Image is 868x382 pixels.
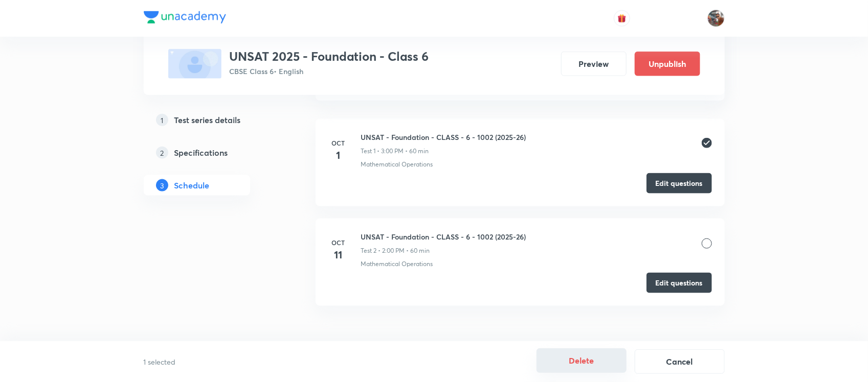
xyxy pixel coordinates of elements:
p: Mathematical Operations [361,160,433,169]
p: 3 [156,179,168,192]
h5: Specifications [174,147,228,159]
h4: 11 [328,247,349,262]
h5: Test series details [174,114,241,126]
img: Company Logo [144,11,226,23]
h4: 1 [328,148,349,163]
h5: Schedule [174,179,210,192]
button: Delete [537,348,627,373]
a: 1Test series details [144,110,283,130]
h6: Oct [328,238,349,247]
p: 1 selected [144,356,357,367]
h6: Oct [328,138,349,148]
p: 2 [156,147,168,159]
p: CBSE Class 6 • English [230,66,429,77]
button: Cancel [635,349,725,374]
h3: UNSAT 2025 - Foundation - Class 6 [230,49,429,64]
h6: UNSAT - Foundation - CLASS - 6 - 1002 (2025-26) [361,132,526,142]
h6: UNSAT - Foundation - CLASS - 6 - 1002 (2025-26) [361,231,526,242]
img: ABHISHEK KUMAR [707,10,725,27]
button: Preview [561,52,627,76]
p: 1 [156,114,168,126]
p: Test 1 • 3:00 PM • 60 min [361,147,429,156]
a: Company Logo [144,11,226,26]
button: Unpublish [635,52,700,76]
button: Edit questions [647,273,712,293]
button: Edit questions [647,173,712,194]
img: fallback-thumbnail.png [168,49,221,79]
p: Mathematical Operations [361,259,433,269]
p: Test 2 • 2:00 PM • 60 min [361,246,430,255]
button: avatar [614,10,630,27]
a: 2Specifications [144,142,283,163]
img: avatar [617,14,627,23]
